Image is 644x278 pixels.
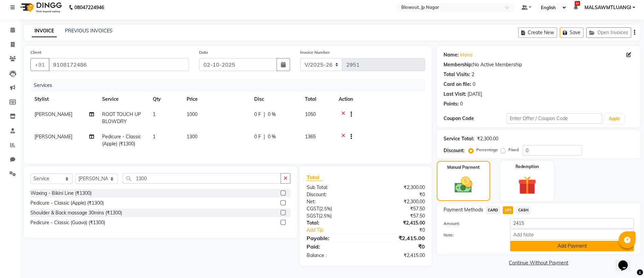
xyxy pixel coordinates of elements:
[575,1,580,6] span: 50
[98,92,149,107] th: Service
[449,175,478,195] img: _cash.svg
[366,198,430,205] div: ₹2,300.00
[460,100,463,108] div: 0
[153,111,156,117] span: 1
[250,92,301,107] th: Disc
[32,25,57,37] a: INVOICE
[307,206,319,212] span: CGST
[302,198,366,205] div: Net:
[444,61,473,68] div: Membership:
[585,4,631,11] span: MALSAWMTLUANGI
[268,133,276,140] span: 0 %
[366,205,430,212] div: ₹57.50
[307,174,322,181] span: Total
[473,81,475,88] div: 0
[30,92,98,107] th: Stylist
[438,259,639,267] a: Continue Without Payment
[444,91,466,98] div: Last Visit:
[187,134,197,140] span: 1300
[366,191,430,198] div: ₹0
[183,92,250,107] th: Price
[468,91,482,98] div: [DATE]
[366,242,430,251] div: ₹0
[486,206,500,214] span: CARD
[508,147,519,153] label: Fixed
[301,92,335,107] th: Total
[30,200,104,207] div: Pedicure - Classic (Apple) (₹1300)
[30,190,92,197] div: Waxing - Bikini Line (₹1300)
[187,111,197,117] span: 1000
[305,111,316,117] span: 1050
[444,51,459,59] div: Name:
[444,115,507,122] div: Coupon Code
[503,206,513,214] span: UPI
[264,133,265,140] span: |
[30,49,41,55] label: Client
[438,232,505,238] label: Note:
[616,251,637,271] iframe: chat widget
[586,27,631,38] button: Open Invoices
[366,252,430,259] div: ₹2,415.00
[320,213,330,218] span: 2.5%
[300,49,330,55] label: Invoice Number
[460,51,472,59] a: Mona
[335,92,425,107] th: Action
[518,27,557,38] button: Create New
[516,164,539,170] label: Redemption
[302,205,366,212] div: ( )
[510,229,634,240] input: Add Note
[366,234,430,242] div: ₹2,415.00
[30,209,122,216] div: Shoulder & Back massage 30mins (₹1300)
[302,191,366,198] div: Discount:
[516,206,530,214] span: CASH
[268,111,276,118] span: 0 %
[444,135,474,142] div: Service Total:
[444,81,471,88] div: Card on file:
[477,135,498,142] div: ₹2,300.00
[574,4,578,10] a: 50
[254,133,261,140] span: 0 F
[199,49,208,55] label: Date
[302,242,366,251] div: Paid:
[34,111,72,117] span: [PERSON_NAME]
[560,27,583,38] button: Save
[302,219,366,227] div: Total:
[444,100,459,108] div: Points:
[302,234,366,242] div: Payable:
[320,206,331,211] span: 2.5%
[31,79,430,92] div: Services
[102,111,141,124] span: ROOT TOUCH UP BLOWDRY
[444,206,483,213] span: Payment Methods
[510,241,634,251] button: Add Payment
[472,71,474,78] div: 2
[123,173,281,184] input: Search or Scan
[264,111,265,118] span: |
[34,134,72,140] span: [PERSON_NAME]
[49,58,189,71] input: Search by Name/Mobile/Email/Code
[605,114,624,124] button: Apply
[507,113,602,124] input: Enter Offer / Coupon Code
[302,252,366,259] div: Balance :
[366,184,430,191] div: ₹2,300.00
[302,227,376,234] a: Add Tip
[366,212,430,219] div: ₹57.50
[307,213,319,219] span: SGST
[444,147,464,154] div: Discount:
[302,212,366,219] div: ( )
[149,92,183,107] th: Qty
[366,219,430,227] div: ₹2,415.00
[30,219,105,226] div: Pedicure - Classic (Guava) (₹1300)
[377,227,430,234] div: ₹0
[153,134,156,140] span: 1
[102,134,141,147] span: Pedicure - Classic (Apple) (₹1300)
[476,147,498,153] label: Percentage
[305,134,316,140] span: 1365
[444,71,470,78] div: Total Visits:
[512,174,542,197] img: _gift.svg
[30,58,49,71] button: +91
[302,184,366,191] div: Sub Total:
[444,61,634,68] div: No Active Membership
[438,221,505,227] label: Amount:
[447,164,480,170] label: Manual Payment
[254,111,261,118] span: 0 F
